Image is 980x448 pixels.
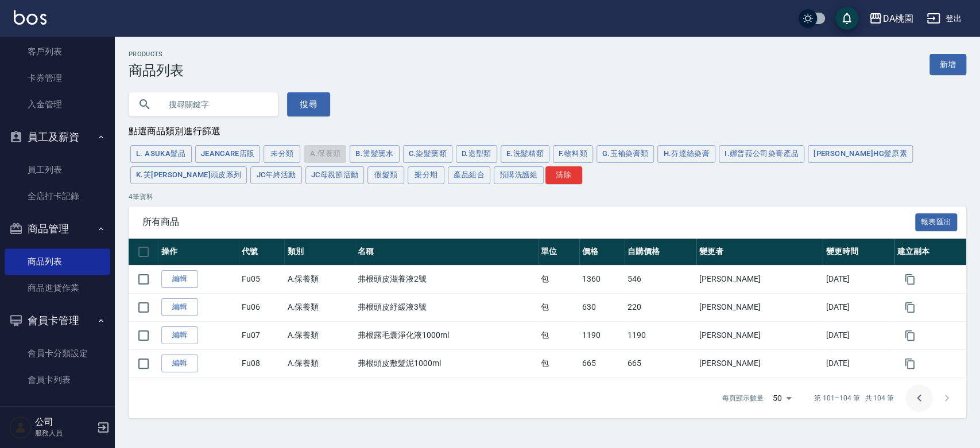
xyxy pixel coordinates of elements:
[305,166,365,184] button: JC母親節活動
[5,214,110,244] button: 商品管理
[161,354,198,372] a: 編輯
[915,216,958,227] a: 報表匯出
[596,145,654,163] button: G.玉袖染膏類
[768,383,796,414] div: 50
[5,122,110,152] button: 員工及薪資
[448,166,490,184] button: 產品組合
[239,239,284,266] th: 代號
[538,265,579,293] td: 包
[284,321,355,349] td: A.保養類
[129,63,184,79] h3: 商品列表
[808,145,913,163] button: [PERSON_NAME]HG髮原素
[719,145,804,163] button: I.娜普菈公司染膏產品
[355,293,538,321] td: 弗根頭皮紓緩液3號
[823,349,894,377] td: [DATE]
[657,145,715,163] button: H.芬達絲染膏
[158,239,239,266] th: 操作
[284,265,355,293] td: A.保養類
[35,416,94,428] h5: 公司
[894,239,966,266] th: 建立副本
[350,145,399,163] button: B.燙髮藥水
[625,293,696,321] td: 220
[5,340,110,367] a: 會員卡分類設定
[239,349,284,377] td: Fu08
[5,65,110,91] a: 卡券管理
[823,265,894,293] td: [DATE]
[161,270,198,288] a: 編輯
[142,216,915,228] span: 所有商品
[284,239,355,266] th: 類別
[239,265,284,293] td: Fu05
[161,89,269,120] input: 搜尋關鍵字
[696,321,823,349] td: [PERSON_NAME]
[161,326,198,344] a: 編輯
[625,239,696,266] th: 自購價格
[129,126,966,138] div: 點選商品類別進行篩選
[696,239,823,266] th: 變更者
[130,166,247,184] button: K.芙[PERSON_NAME]頭皮系列
[5,38,110,65] a: 客戶列表
[579,239,625,266] th: 價格
[35,428,94,438] p: 服務人員
[823,321,894,349] td: [DATE]
[625,265,696,293] td: 546
[239,321,284,349] td: Fu07
[915,213,958,231] button: 報表匯出
[5,91,110,118] a: 入金管理
[538,239,579,266] th: 單位
[545,166,582,184] button: 清除
[905,384,933,412] button: Go to previous page
[553,145,593,163] button: F.物料類
[355,265,538,293] td: 弗根頭皮滋養液2號
[284,293,355,321] td: A.保養類
[5,157,110,183] a: 員工列表
[250,166,301,184] button: JC年終活動
[696,349,823,377] td: [PERSON_NAME]
[579,321,625,349] td: 1190
[408,166,444,184] button: 樂分期
[284,349,355,377] td: A.保養類
[367,166,404,184] button: 假髮類
[239,293,284,321] td: Fu06
[195,145,261,163] button: JeanCare店販
[355,349,538,377] td: 弗根頭皮敷髮泥1000ml
[864,7,917,30] button: DA桃園
[823,239,894,266] th: 變更時間
[456,145,497,163] button: D.造型類
[130,145,192,163] button: L. ASUKA髮品
[5,183,110,209] a: 全店打卡記錄
[355,239,538,266] th: 名稱
[494,166,544,184] button: 預購洗護組
[823,293,894,321] td: [DATE]
[625,349,696,377] td: 665
[129,192,966,202] p: 4 筆資料
[355,321,538,349] td: 弗根露毛囊淨化液1000ml
[835,7,858,30] button: save
[538,321,579,349] td: 包
[814,393,894,403] p: 第 101–104 筆 共 104 筆
[129,50,184,58] h2: Products
[722,393,764,403] p: 每頁顯示數量
[9,416,32,439] img: Person
[5,306,110,336] button: 會員卡管理
[14,10,47,25] img: Logo
[625,321,696,349] td: 1190
[922,8,966,29] button: 登出
[579,349,625,377] td: 665
[579,293,625,321] td: 630
[696,265,823,293] td: [PERSON_NAME]
[403,145,452,163] button: C.染髮藥類
[579,265,625,293] td: 1360
[538,349,579,377] td: 包
[538,293,579,321] td: 包
[501,145,549,163] button: E.洗髮精類
[264,145,300,163] button: 未分類
[882,11,913,26] div: DA桃園
[5,367,110,393] a: 會員卡列表
[5,248,110,275] a: 商品列表
[287,92,330,116] button: 搜尋
[5,398,110,427] button: 紅利點數設定
[5,275,110,301] a: 商品進貨作業
[161,298,198,316] a: 編輯
[929,54,966,75] a: 新增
